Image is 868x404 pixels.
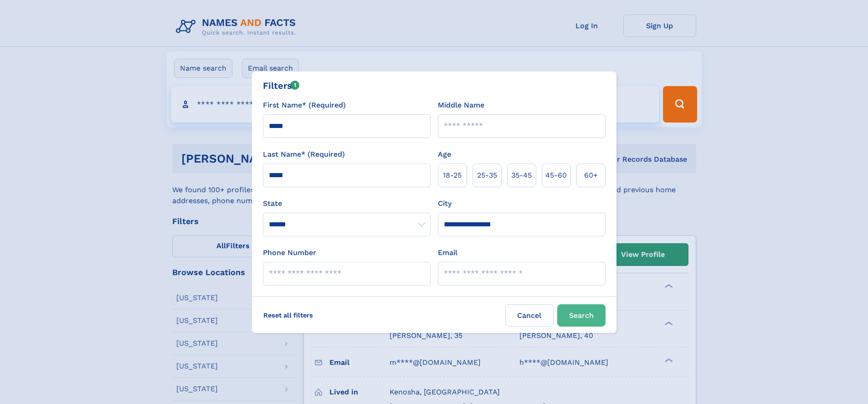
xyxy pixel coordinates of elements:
[263,149,345,160] label: Last Name* (Required)
[263,79,300,92] div: Filters
[511,170,532,181] span: 35‑45
[263,198,431,209] label: State
[438,247,457,258] label: Email
[545,170,567,181] span: 45‑60
[263,100,346,111] label: First Name* (Required)
[263,247,316,258] label: Phone Number
[505,304,554,327] label: Cancel
[443,170,462,181] span: 18‑25
[438,100,484,111] label: Middle Name
[257,304,319,326] label: Reset all filters
[557,304,606,327] button: Search
[584,170,598,181] span: 60+
[477,170,497,181] span: 25‑35
[438,149,451,160] label: Age
[438,198,452,209] label: City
